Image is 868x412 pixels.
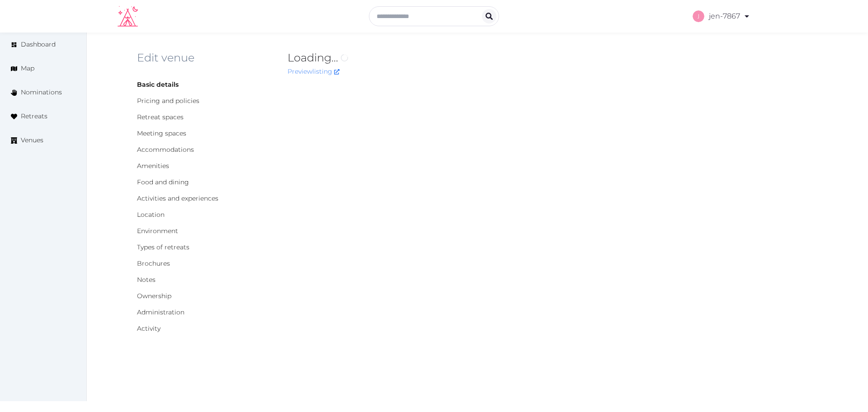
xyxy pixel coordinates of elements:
a: Brochures [137,259,170,267]
a: Types of retreats [137,243,189,251]
a: jen-7867 [693,4,750,29]
span: Dashboard [21,40,56,49]
a: Administration [137,308,184,316]
span: Nominations [21,88,62,97]
a: Activity [137,324,160,332]
a: Accommodations [137,145,194,154]
a: Pricing and policies [137,97,199,105]
a: Food and dining [137,178,189,186]
a: Ownership [137,292,171,300]
a: Retreat spaces [137,113,184,121]
a: Environment [137,227,178,235]
h2: Edit venue [137,51,273,65]
a: Preview listing [288,67,340,75]
a: Basic details [137,80,179,89]
a: Meeting spaces [137,129,186,137]
a: Location [137,211,165,219]
a: Notes [137,276,156,284]
span: Venues [21,136,43,145]
span: Retreats [21,112,47,121]
span: Map [21,64,34,73]
a: Amenities [137,162,169,170]
h2: Loading... [288,51,682,65]
a: Activities and experiences [137,194,218,202]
